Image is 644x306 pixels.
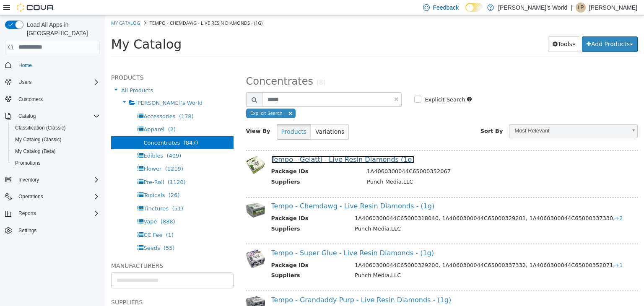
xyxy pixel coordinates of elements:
[23,21,100,37] span: Load All Apps in [GEOGRAPHIC_DATA]
[376,112,398,119] span: Sort By
[443,21,475,36] button: Tools
[60,150,78,156] span: (1219)
[12,135,65,145] a: My Catalog (Classic)
[15,208,100,218] span: Reports
[64,176,75,183] span: (26)
[63,111,71,117] span: (2)
[6,21,77,36] span: My Catalog
[15,124,66,131] span: Classification (Classic)
[39,137,58,143] span: Edibles
[256,152,525,162] td: 1A4060300044C65000352067
[2,110,103,122] button: Catalog
[576,3,586,13] div: Leonette Prince
[56,203,70,209] span: (888)
[141,112,166,119] span: View By
[141,234,160,253] img: 150
[2,174,103,186] button: Inventory
[39,98,70,104] span: Accessories
[18,62,32,69] span: Home
[12,158,100,168] span: Promotions
[16,72,48,78] span: All Products
[498,3,567,13] p: [PERSON_NAME]’s World
[12,123,69,133] a: Classification (Classic)
[6,282,129,292] h5: Suppliers
[250,200,518,206] span: 1A4060300044C65000318040, 1A4060300044C65000329201, 1A4060300044C65000337330,
[39,216,57,223] span: CC Fee
[244,209,525,220] td: Punch Media,LLC
[318,80,360,88] label: Explicit Search
[39,124,75,130] span: Concentrates
[15,111,39,121] button: Catalog
[62,137,76,143] span: (409)
[39,190,64,196] span: Tinctures
[15,192,100,202] span: Operations
[12,135,100,145] span: My Catalog (Classic)
[15,226,40,236] a: Settings
[8,122,103,134] button: Classification (Classic)
[6,4,35,10] a: My Catalog
[15,225,100,236] span: Settings
[166,209,244,220] th: Suppliers
[12,146,59,156] a: My Catalog (Beta)
[45,4,158,10] span: Tempo - Chemdawg - Live Resin Diamonds - (1g)
[2,59,103,71] button: Home
[141,140,160,159] img: 150
[433,3,459,12] span: Feedback
[67,190,78,196] span: (51)
[6,245,129,255] h5: Manufacturers
[39,176,60,183] span: Topicals
[166,233,329,241] a: Tempo - Super Glue - Live Resin Diamonds - (1g)
[2,191,103,202] button: Operations
[15,175,100,185] span: Inventory
[17,3,55,12] img: Cova
[477,21,533,36] button: Add Products
[39,150,57,156] span: Flower
[166,152,256,162] th: Package IDs
[18,96,43,103] span: Customers
[8,134,103,145] button: My Catalog (Classic)
[39,229,55,236] span: Seeds
[141,281,160,296] img: 150
[39,163,59,170] span: Pre-Roll
[465,3,483,12] input: Dark Mode
[39,111,60,117] span: Apparel
[510,246,518,253] span: +1
[5,56,100,259] nav: Complex example
[172,109,206,124] button: Products
[465,12,466,12] span: Dark Mode
[18,210,36,217] span: Reports
[74,98,89,104] span: (178)
[15,175,42,185] button: Inventory
[63,163,81,170] span: (1120)
[12,123,100,133] span: Classification (Classic)
[15,60,100,70] span: Home
[31,84,98,91] span: [PERSON_NAME]’s World
[6,57,129,67] h5: Products
[2,207,103,219] button: Reports
[404,109,533,123] a: Most Relevant
[166,140,310,148] a: Tempo - Gelatti - Live Resin Diamonds (1g)
[166,246,244,256] th: Package IDs
[166,256,244,266] th: Suppliers
[145,95,178,100] span: Explicit Search
[15,60,35,70] a: Home
[15,94,100,104] span: Customers
[212,63,221,71] small: (8)
[405,109,522,122] span: Most Relevant
[15,77,35,87] button: Users
[571,3,572,13] p: |
[61,216,69,223] span: (1)
[2,93,103,105] button: Customers
[166,280,347,288] a: Tempo - Grandaddy Purp - Live Resin Diamonds - (1g)
[166,187,330,194] a: Tempo - Chemdawg - Live Resin Diamonds - (1g)
[15,148,56,155] span: My Catalog (Beta)
[18,227,36,234] span: Settings
[18,113,36,119] span: Catalog
[8,157,103,169] button: Promotions
[15,111,100,121] span: Catalog
[244,256,525,266] td: Punch Media,LLC
[39,203,52,209] span: Vape
[2,224,103,236] button: Settings
[141,187,160,202] img: 150
[2,76,103,88] button: Users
